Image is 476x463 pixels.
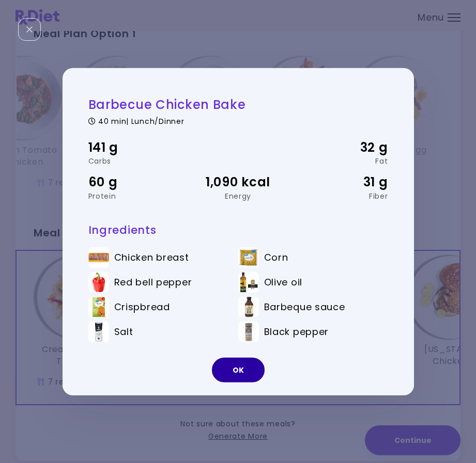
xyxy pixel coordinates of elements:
span: Crispbread [114,301,170,313]
div: Protein [88,192,188,199]
span: Corn [264,252,288,263]
span: Olive oil [264,277,302,288]
span: Chicken breast [114,252,189,263]
button: OK [212,358,265,382]
div: Carbs [88,157,188,165]
div: 40 min | Lunch/Dinner [88,115,388,125]
span: Red bell pepper [114,277,192,288]
span: Black pepper [264,326,329,338]
div: Close [18,18,41,41]
div: 60 g [88,172,188,192]
div: 1,090 kcal [188,172,288,192]
span: Barbeque sauce [264,301,345,313]
div: Fat [288,157,388,165]
div: 31 g [288,172,388,192]
div: 32 g [288,138,388,157]
h2: Barbecue Chicken Bake [88,96,388,112]
div: Energy [188,192,288,199]
span: Salt [114,326,133,338]
div: Fiber [288,192,388,199]
div: 141 g [88,138,188,157]
h3: Ingredients [88,222,388,236]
